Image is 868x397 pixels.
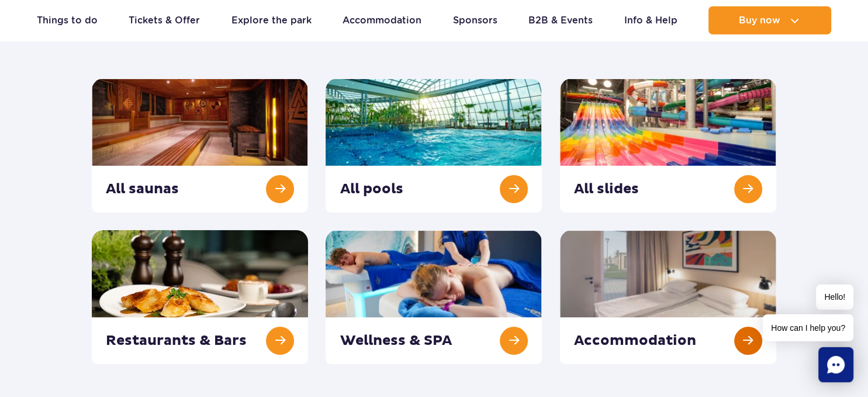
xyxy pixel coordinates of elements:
a: Tickets & Offer [129,6,200,35]
a: Accommodation [343,6,421,35]
a: B2B & Events [528,6,593,35]
a: Info & Help [624,6,677,35]
span: Hello! [816,285,853,310]
a: Explore the park [231,6,312,35]
a: Things to do [37,6,98,35]
span: Buy now [739,15,780,26]
div: Chat [818,347,853,382]
button: Buy now [708,6,831,35]
span: How can I help you? [763,314,853,341]
a: Sponsors [453,6,497,35]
